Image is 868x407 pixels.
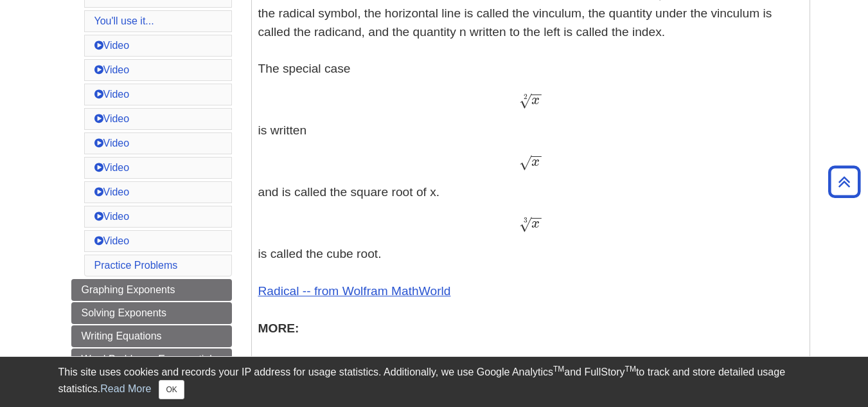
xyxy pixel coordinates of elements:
a: Writing Equations [71,325,232,347]
span: √ [519,215,531,233]
span: 2 [524,93,527,101]
a: Video [94,235,130,246]
sup: TM [553,365,564,374]
a: Video [94,89,130,100]
a: Video [94,138,130,149]
sup: TM [625,365,636,374]
a: Graphing Exponents [71,279,232,301]
a: Radical -- from Wolfram MathWorld [258,284,451,298]
a: Video [94,186,130,197]
a: Practice Problems [94,260,178,271]
span: √ [519,154,531,171]
a: Video [94,211,130,222]
div: This site uses cookies and records your IP address for usage statistics. Additionally, we use Goo... [58,365,810,399]
a: Video [94,64,130,75]
a: Back to Top [824,173,865,190]
a: Video [94,162,130,173]
b: MORE: [258,321,299,335]
span: 3 [524,216,527,224]
a: You'll use it... [94,15,154,26]
span: x [531,217,540,231]
a: Video [94,40,130,51]
a: Word Problems- Exponential [71,348,232,370]
a: Solving Exponents [71,302,232,324]
span: √ [519,92,531,109]
span: x [531,93,540,107]
a: Video [94,113,130,124]
button: Close [159,380,184,399]
span: x [531,155,540,169]
a: Read More [100,383,151,394]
